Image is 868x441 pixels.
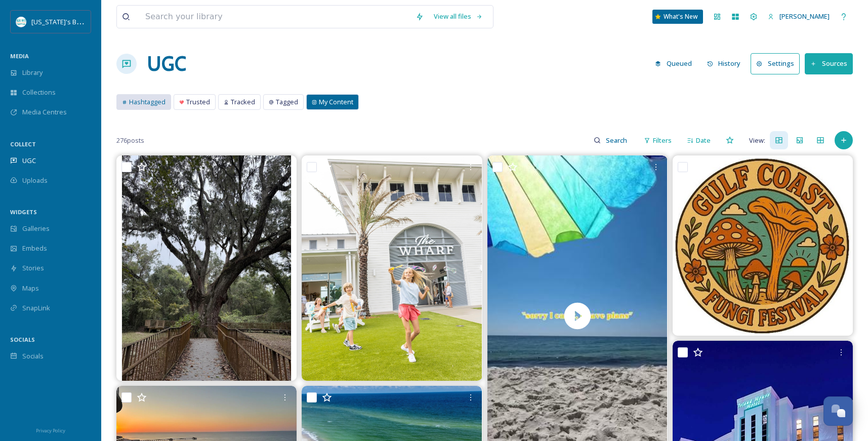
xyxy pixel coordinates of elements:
[10,336,35,343] span: SOCIALS
[673,155,853,336] img: The third annual Gulf Coast Fungi Festival is October 17-19 in Fairhope, Alabama. 🍄 Celebrate the...
[652,10,703,24] a: What's New
[36,427,65,434] span: Privacy Policy
[36,424,65,436] a: Privacy Policy
[650,54,697,73] button: Queued
[22,244,47,253] span: Embeds
[22,303,50,313] span: SnapLink
[751,53,805,74] a: Settings
[823,396,853,426] button: Open Chat
[805,53,853,74] button: Sources
[429,7,488,26] a: View all files
[650,54,702,73] a: Queued
[147,49,186,79] a: UGC
[302,155,482,381] img: Sports build teamwork. @thewharfob builds memories. From the Ferris wheel to family dinners, it’s...
[186,97,210,107] span: Trusted
[601,130,634,150] input: Search
[10,52,29,60] span: MEDIA
[702,54,746,73] button: History
[231,97,255,107] span: Tracked
[22,224,50,233] span: Galleries
[10,140,36,148] span: COLLECT
[140,6,410,28] input: Search your library
[31,17,99,26] span: [US_STATE]'s Beaches
[319,97,353,107] span: My Content
[779,12,830,21] span: [PERSON_NAME]
[116,155,297,381] img: 🌿 Alabama’s Coastal Connection invites you to stroll oak-lined shores, dive into wildlife preserv...
[751,53,800,74] button: Settings
[22,351,44,361] span: Socials
[22,176,48,185] span: Uploads
[10,208,37,216] span: WIDGETS
[129,97,166,107] span: Hashtagged
[749,136,765,145] span: View:
[763,7,835,26] a: [PERSON_NAME]
[22,156,36,166] span: UGC
[22,284,39,293] span: Maps
[16,17,26,27] img: download.png
[116,136,144,145] span: 276 posts
[22,68,43,77] span: Library
[653,136,672,145] span: Filters
[22,107,67,117] span: Media Centres
[22,263,44,273] span: Stories
[22,88,56,97] span: Collections
[702,54,751,73] a: History
[276,97,298,107] span: Tagged
[696,136,711,145] span: Date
